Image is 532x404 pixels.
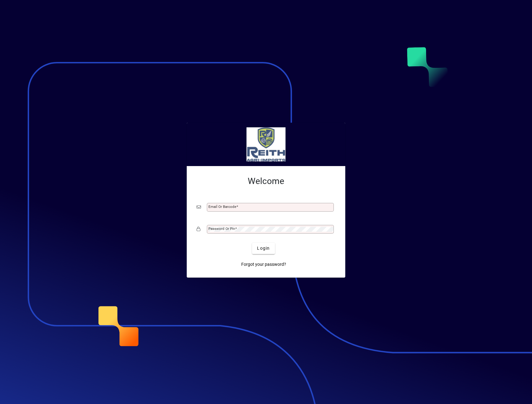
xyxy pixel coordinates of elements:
mat-label: Email or Barcode [208,204,236,209]
h2: Welcome [197,176,335,187]
a: Forgot your password? [239,259,289,270]
span: Forgot your password? [241,261,286,268]
span: Login [257,245,270,252]
mat-label: Password or Pin [208,226,235,231]
button: Login [252,243,275,254]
